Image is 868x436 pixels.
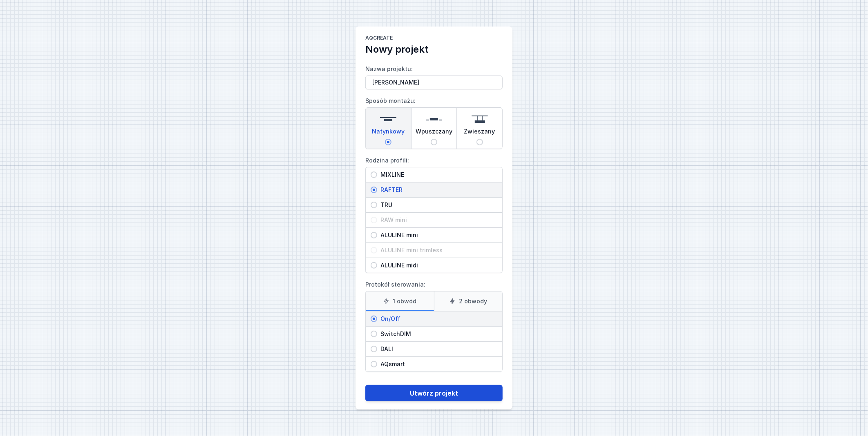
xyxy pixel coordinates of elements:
span: TRU [377,201,497,209]
input: RAFTER [371,187,377,193]
label: 2 obwody [434,291,503,311]
button: Utwórz projekt [365,385,503,401]
input: SwitchDIM [371,331,377,337]
input: TRU [371,202,377,208]
label: Rodzina profili: [365,154,503,273]
label: 1 obwód [366,291,434,311]
span: AQsmart [377,360,497,368]
img: suspended.svg [472,111,488,127]
input: Wpuszczany [431,139,437,145]
input: Natynkowy [385,139,391,145]
input: On/Off [371,316,377,322]
span: On/Off [377,315,497,323]
h1: AQcreate [365,35,503,43]
span: DALI [377,345,497,353]
span: Natynkowy [372,127,405,139]
input: DALI [371,346,377,352]
input: ALULINE midi [371,262,377,269]
label: Sposób montażu: [365,94,503,149]
span: Zwieszany [464,127,495,139]
span: SwitchDIM [377,330,497,338]
input: Nazwa projektu: [365,76,503,89]
span: Wpuszczany [416,127,452,139]
span: MIXLINE [377,171,497,179]
span: ALULINE mini [377,231,497,239]
label: Nazwa projektu: [365,62,503,89]
img: recessed.svg [426,111,442,127]
img: surface.svg [380,111,396,127]
label: Protokół sterowania: [365,278,503,372]
input: Zwieszany [477,139,483,145]
span: RAFTER [377,186,497,194]
span: ALULINE midi [377,261,497,269]
h2: Nowy projekt [365,43,503,56]
input: MIXLINE [371,171,377,178]
input: AQsmart [371,361,377,367]
input: ALULINE mini [371,232,377,238]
